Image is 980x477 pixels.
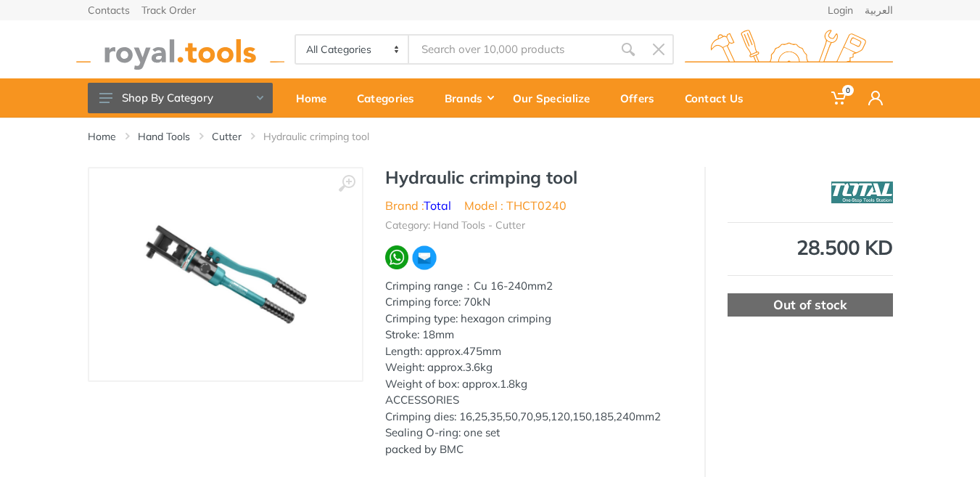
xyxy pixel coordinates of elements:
[464,197,567,214] li: Model : THCT0240
[831,174,893,211] img: Total
[842,85,854,96] span: 0
[212,129,242,144] a: Cutter
[675,83,764,113] div: Contact Us
[385,167,683,188] h1: Hydraulic crimping tool
[88,129,893,144] nav: breadcrumb
[347,78,435,118] a: Categories
[138,129,190,144] a: Hand Tools
[610,78,675,118] a: Offers
[685,30,893,70] img: royal.tools Logo
[141,5,196,15] a: Track Order
[610,83,675,113] div: Offers
[88,83,273,113] button: Shop By Category
[865,5,893,15] a: العربية
[88,5,130,15] a: Contacts
[385,197,451,214] li: Brand :
[385,278,683,458] div: Crimping range：Cu 16-240mm2 Crimping force: 70kN Crimping type: hexagon crimping Stroke: 18mm Len...
[728,293,893,317] div: Out of stock
[435,83,503,113] div: Brands
[286,83,347,113] div: Home
[88,129,116,144] a: Home
[385,218,525,233] li: Category: Hand Tools - Cutter
[728,237,893,258] div: 28.500 KD
[134,183,317,366] img: Royal Tools - Hydraulic crimping tool
[385,245,409,269] img: wa.webp
[411,245,437,271] img: ma.webp
[76,30,284,70] img: royal.tools Logo
[503,83,610,113] div: Our Specialize
[409,34,612,65] input: Site search
[828,5,853,15] a: Login
[675,78,764,118] a: Contact Us
[821,78,858,118] a: 0
[424,198,451,213] a: Total
[286,78,347,118] a: Home
[347,83,435,113] div: Categories
[296,36,410,63] select: Category
[263,129,391,144] li: Hydraulic crimping tool
[503,78,610,118] a: Our Specialize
